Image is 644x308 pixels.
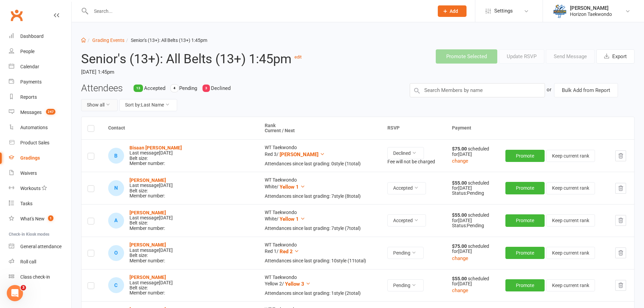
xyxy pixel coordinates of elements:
[285,280,311,288] button: Yellow 3
[20,170,37,176] div: Waivers
[554,83,618,97] button: Bulk Add from Report
[20,155,40,161] div: Gradings
[596,49,635,64] button: Export
[81,49,306,66] h2: Senior's (13+): All Belts (13+) 1:45pm
[134,85,143,92] div: 13
[9,135,71,150] a: Product Sales
[129,183,173,188] div: Last message [DATE]
[280,247,299,256] button: Red 2
[381,117,446,140] th: RSVP
[202,85,210,92] div: 3
[129,145,182,166] div: Belt size: Member number:
[179,85,197,91] span: Pending
[9,29,71,44] a: Dashboard
[452,223,493,228] div: Status: Pending
[102,117,259,140] th: Contact
[124,37,207,44] li: Senior's (13+): All Belts (13+) 1:45pm
[410,83,545,97] input: Search Members by name
[259,204,381,237] td: WT Taekwondo White /
[546,247,595,259] button: Keep current rank
[280,151,318,158] span: [PERSON_NAME]
[46,109,55,115] span: 247
[20,79,42,85] div: Payments
[108,180,124,196] div: N
[129,177,166,183] a: [PERSON_NAME]
[505,182,545,194] button: Promote
[129,242,166,247] a: [PERSON_NAME]
[20,216,45,221] div: What's New
[9,44,71,59] a: People
[265,194,375,199] div: Attendances since last grading: 7 style ( 8 total)
[89,6,429,16] input: Search...
[505,279,545,291] button: Promote
[20,244,62,249] div: General attendance
[546,279,595,291] button: Keep current rank
[9,181,71,196] a: Workouts
[452,243,468,249] strong: $75.00
[20,64,39,69] div: Calendar
[129,210,166,215] a: [PERSON_NAME]
[129,145,182,150] strong: Bisaan [PERSON_NAME]
[265,291,375,296] div: Attendances since last grading: 1 style ( 2 total)
[129,275,166,280] a: [PERSON_NAME]
[280,184,299,190] span: Yellow 1
[129,210,173,231] div: Belt size: Member number:
[546,150,595,162] button: Keep current rank
[546,182,595,194] button: Keep current rank
[20,49,34,54] div: People
[108,148,124,164] div: B
[9,254,71,269] a: Roll call
[452,181,493,191] div: scheduled for [DATE]
[570,11,612,17] div: Horizon Taekwondo
[119,99,177,111] button: Sort by:Last Name
[9,120,71,135] a: Automations
[452,180,468,186] strong: $55.00
[129,150,182,156] div: Last message [DATE]
[9,211,71,227] a: What's New1
[570,5,612,11] div: [PERSON_NAME]
[505,247,545,259] button: Promote
[553,4,567,18] img: thumb_image1625461565.png
[129,275,173,296] div: Belt size: Member number:
[280,216,299,222] span: Yellow 1
[259,117,381,140] th: Rank Current / Next
[494,3,513,19] span: Settings
[452,157,468,165] button: change
[387,159,440,164] div: Fee will not be charged
[108,277,124,293] div: C
[280,215,305,223] button: Yellow 1
[547,83,551,96] div: or
[20,140,49,145] div: Product Sales
[452,146,493,157] div: scheduled for [DATE]
[387,247,424,259] button: Pending
[129,215,173,220] div: Last message [DATE]
[48,215,53,221] span: 1
[452,213,493,223] div: scheduled for [DATE]
[81,99,118,111] button: Show all
[7,285,23,301] iframe: Intercom live chat
[129,178,173,199] div: Belt size: Member number:
[20,259,36,264] div: Roll call
[20,110,42,115] div: Messages
[108,245,124,261] div: O
[9,239,71,254] a: General attendance kiosk mode
[211,85,231,91] span: Declined
[20,274,50,280] div: Class check-in
[452,146,468,151] strong: $75.00
[9,59,71,74] a: Calendar
[108,213,124,229] div: A
[20,201,32,206] div: Tasks
[20,94,37,100] div: Reports
[9,105,71,120] a: Messages 247
[285,281,304,287] span: Yellow 3
[9,196,71,211] a: Tasks
[265,258,375,263] div: Attendances since last grading: 10 style ( 11 total)
[9,150,71,166] a: Gradings
[259,237,381,269] td: WT Taekwondo Red 1 /
[8,7,25,24] a: Clubworx
[452,212,468,218] strong: $55.00
[452,276,468,281] strong: $55.00
[452,276,493,287] div: scheduled for [DATE]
